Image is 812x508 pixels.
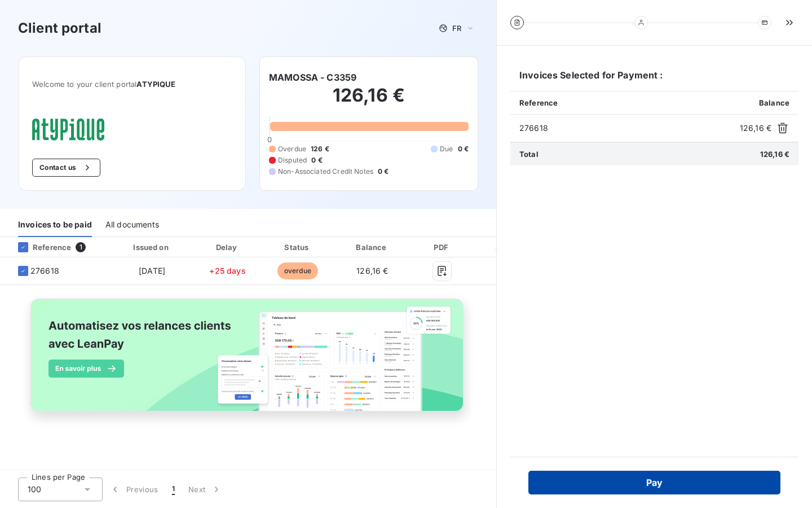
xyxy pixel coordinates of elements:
[28,484,41,495] span: 100
[20,292,476,431] img: banner
[196,242,260,253] div: Delay
[32,159,100,177] button: Contact us
[458,144,469,154] span: 0 €
[740,122,771,134] span: 126,16 €
[139,266,165,275] span: [DATE]
[510,68,798,91] h6: Invoices Selected for Payment :
[278,144,306,154] span: Overdue
[32,119,104,141] img: Company logo
[30,265,59,277] span: 276618
[277,262,318,279] span: overdue
[172,484,175,495] span: 1
[9,242,71,252] div: Reference
[18,18,101,38] h3: Client portal
[113,242,191,253] div: Issued on
[413,242,470,253] div: PDF
[475,242,547,253] div: Actions
[452,24,461,33] span: FR
[103,478,165,501] button: Previous
[264,242,331,253] div: Status
[336,242,409,253] div: Balance
[209,266,245,275] span: +25 days
[760,150,789,159] span: 126,16 €
[519,98,558,107] span: Reference
[278,155,307,165] span: Disputed
[528,471,780,494] button: Pay
[311,155,322,165] span: 0 €
[278,167,373,177] span: Non-Associated Credit Notes
[182,478,229,501] button: Next
[105,213,159,237] div: All documents
[18,213,92,237] div: Invoices to be paid
[440,144,453,154] span: Due
[136,80,175,89] span: ATYPIQUE
[378,167,389,177] span: 0 €
[32,80,232,89] span: Welcome to your client portal
[759,98,789,107] span: Balance
[267,135,272,144] span: 0
[356,266,388,275] span: 126,16 €
[269,84,469,118] h2: 126,16 €
[519,150,539,159] span: Total
[311,144,329,154] span: 126 €
[165,478,182,501] button: 1
[519,122,735,134] span: 276618
[76,242,86,252] span: 1
[269,71,356,84] h6: MAMOSSA - C3359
